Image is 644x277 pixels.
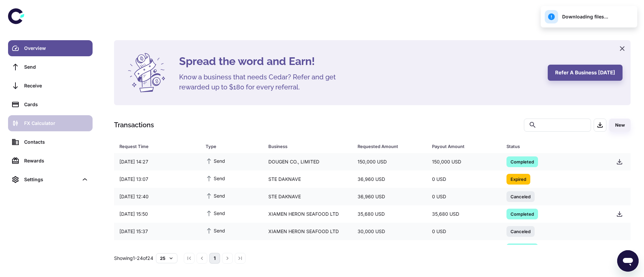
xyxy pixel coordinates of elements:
[24,138,89,146] div: Contacts
[24,157,89,164] div: Rewards
[119,142,198,151] span: Request Time
[114,120,154,130] h1: Transactions
[114,190,200,203] div: [DATE] 12:40
[206,244,225,252] span: Send
[352,173,427,186] div: 36,960 USD
[427,173,501,186] div: 0 USD
[8,59,93,75] a: Send
[352,208,427,220] div: 35,680 USD
[506,142,594,151] div: Status
[263,155,352,168] div: DOUGEN CO., LIMITED
[24,101,89,108] div: Cards
[427,155,501,168] div: 150,000 USD
[24,45,89,52] div: Overview
[427,190,501,203] div: 0 USD
[352,155,427,168] div: 150,000 USD
[358,142,424,151] span: Requested Amount
[209,253,220,264] button: page 1
[156,253,177,263] button: 25
[352,243,427,255] div: 40,000 USD
[8,171,93,188] div: Settings
[206,157,225,164] span: Send
[506,158,538,165] span: Completed
[179,53,540,69] h4: Spread the word and Earn!
[427,243,501,255] div: 40,000 USD
[427,208,501,220] div: 35,680 USD
[24,82,89,89] div: Receive
[179,72,347,92] h5: Know a business that needs Cedar? Refer and get rewarded up to $180 for every referral.
[427,225,501,238] div: 0 USD
[114,255,153,262] p: Showing 1-24 of 24
[352,190,427,203] div: 36,960 USD
[545,10,608,23] div: Downloading files...
[506,228,535,234] span: Canceled
[8,115,93,131] a: FX Calculator
[432,142,490,151] div: Payout Amount
[206,142,251,151] div: Type
[24,63,89,71] div: Send
[8,78,93,94] a: Receive
[8,40,93,56] a: Overview
[263,208,352,220] div: XIAMEN HERON SEAFOOD LTD
[114,225,200,238] div: [DATE] 15:37
[352,225,427,238] div: 30,000 USD
[114,243,200,255] div: [DATE] 13:28
[263,190,352,203] div: STE DAKNAVE
[506,193,535,200] span: Canceled
[263,173,352,186] div: STE DAKNAVE
[432,142,498,151] span: Payout Amount
[263,243,352,255] div: SOBI CO. LTD
[8,153,93,169] a: Rewards
[8,96,93,113] a: Cards
[24,120,89,127] div: FX Calculator
[206,142,260,151] span: Type
[548,65,623,81] button: Refer a business [DATE]
[114,173,200,186] div: [DATE] 13:07
[183,253,247,264] nav: pagination navigation
[617,250,639,272] iframe: Button to launch messaging window
[206,227,225,234] span: Send
[609,119,631,132] button: New
[206,209,225,217] span: Send
[506,176,530,182] span: Expired
[24,176,78,183] div: Settings
[206,175,225,182] span: Send
[114,155,200,168] div: [DATE] 14:27
[119,142,189,151] div: Request Time
[8,134,93,150] a: Contacts
[114,208,200,220] div: [DATE] 15:50
[506,210,538,217] span: Completed
[358,142,415,151] div: Requested Amount
[506,142,603,151] span: Status
[206,192,225,199] span: Send
[263,225,352,238] div: XIAMEN HERON SEAFOOD LTD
